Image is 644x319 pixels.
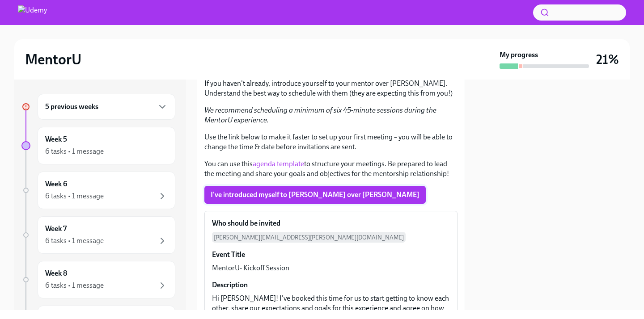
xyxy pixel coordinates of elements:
[212,280,248,290] h6: Description
[596,51,619,67] h3: 21%
[45,191,104,201] div: 6 tasks • 1 message
[212,250,245,260] h6: Event Title
[45,224,67,234] h6: Week 7
[204,159,458,179] p: You can use this to structure your meetings. Be prepared to lead the meeting and share your goals...
[212,232,406,243] span: [PERSON_NAME][EMAIL_ADDRESS][PERSON_NAME][DOMAIN_NAME]
[25,50,81,68] h2: MentorU
[45,236,104,246] div: 6 tasks • 1 message
[45,269,67,278] h6: Week 8
[45,102,98,112] h6: 5 previous weeks
[21,127,175,164] a: Week 56 tasks • 1 message
[18,5,47,20] img: Udemy
[211,190,419,199] span: I've introduced myself to [PERSON_NAME] over [PERSON_NAME]
[21,216,175,254] a: Week 76 tasks • 1 message
[204,132,458,152] p: Use the link below to make it faster to set up your first meeting – you will be able to change th...
[212,263,289,273] p: MentorU- Kickoff Session
[38,94,175,120] div: 5 previous weeks
[500,50,538,60] strong: My progress
[204,106,436,124] em: We recommend scheduling a minimum of six 45-minute sessions during the MentorU experience.
[204,79,458,98] p: If you haven't already, introduce yourself to your mentor over [PERSON_NAME]. Understand the best...
[212,218,280,228] h6: Who should be invited
[21,261,175,298] a: Week 86 tasks • 1 message
[45,179,67,189] h6: Week 6
[21,172,175,209] a: Week 66 tasks • 1 message
[45,134,67,144] h6: Week 5
[45,147,104,156] div: 6 tasks • 1 message
[45,281,104,290] div: 6 tasks • 1 message
[253,159,304,168] a: agenda template
[204,186,426,204] button: I've introduced myself to [PERSON_NAME] over [PERSON_NAME]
